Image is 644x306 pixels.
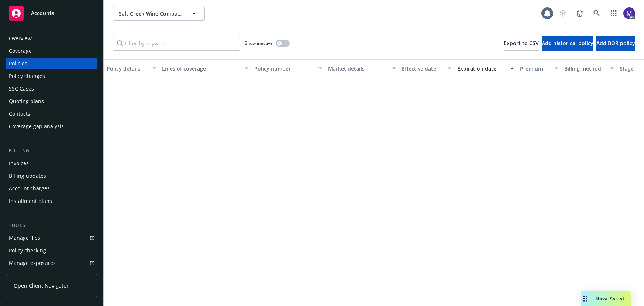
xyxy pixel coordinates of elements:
div: Coverage [9,45,32,57]
a: Invoices [6,157,97,169]
button: Nova Assist [581,291,631,306]
button: Expiration date [454,59,517,77]
div: Account charges [9,183,50,194]
a: Account charges [6,183,97,194]
div: Effective date [402,65,443,72]
div: Tools [6,222,97,229]
a: Start snowing [555,6,570,21]
a: Installment plans [6,195,97,207]
div: Billing method [564,65,606,72]
div: Invoices [9,157,29,169]
span: Open Client Navigator [14,282,69,289]
a: Coverage [6,45,97,57]
div: Coverage gap analysis [9,120,64,132]
div: Drag to move [581,291,590,306]
button: Salt Creek Wine Company [113,6,205,21]
span: Salt Creek Wine Company [119,10,183,17]
a: Policy checking [6,245,97,256]
a: Accounts [6,3,97,24]
div: Quoting plans [9,95,44,107]
button: Export to CSV [504,36,539,51]
a: Overview [6,33,97,44]
span: Accounts [31,10,54,16]
a: Manage files [6,232,97,244]
div: Stage [620,65,643,72]
div: Contacts [9,108,30,120]
div: Policies [9,58,27,69]
button: Billing method [561,59,617,77]
a: Search [589,6,604,21]
button: Policy details [104,59,159,77]
a: Coverage gap analysis [6,120,97,132]
button: Add BOR policy [596,36,635,51]
div: Policy number [254,65,314,72]
span: Add historical policy [542,40,593,47]
div: Manage files [9,232,40,244]
button: Lines of coverage [159,59,251,77]
button: Market details [325,59,399,77]
div: Premium [520,65,550,72]
button: Premium [517,59,561,77]
a: Quoting plans [6,95,97,107]
div: Billing updates [9,170,46,182]
span: Export to CSV [504,40,539,47]
button: Add historical policy [542,36,593,51]
span: Show inactive [245,40,273,46]
div: SSC Cases [9,83,34,95]
div: Policy checking [9,245,46,256]
a: Switch app [606,6,621,21]
input: Filter by keyword... [113,36,240,51]
a: Report a Bug [572,6,587,21]
span: Nova Assist [596,295,625,302]
a: Contacts [6,108,97,120]
div: Market details [328,65,388,72]
a: Policy changes [6,70,97,82]
div: Lines of coverage [162,65,240,72]
a: Billing updates [6,170,97,182]
span: Add BOR policy [596,40,635,47]
div: Overview [9,33,32,44]
a: SSC Cases [6,83,97,95]
img: photo [623,7,635,19]
a: Manage exposures [6,257,97,269]
button: Policy number [251,59,325,77]
div: Policy details [107,65,148,72]
div: Policy changes [9,70,45,82]
a: Policies [6,58,97,69]
div: Billing [6,147,97,154]
div: Manage exposures [9,257,56,269]
button: Effective date [399,59,454,77]
div: Expiration date [457,65,506,72]
div: Installment plans [9,195,52,207]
